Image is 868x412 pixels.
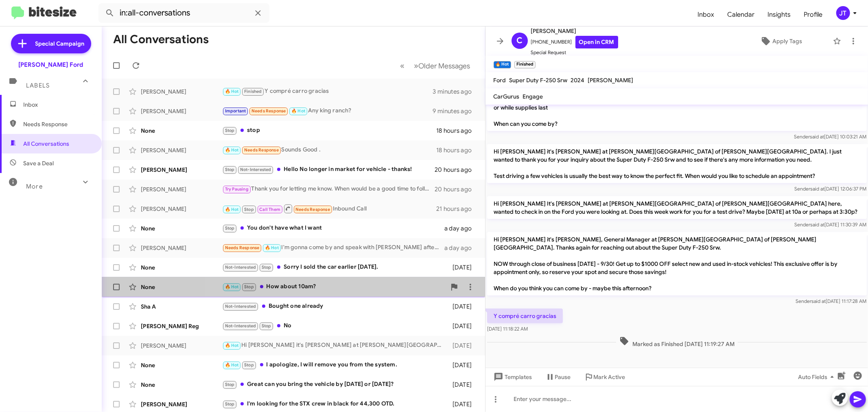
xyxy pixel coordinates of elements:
span: [PHONE_NUMBER] [531,36,618,48]
a: Calendar [721,3,761,26]
div: a day ago [444,244,479,252]
span: Profile [798,3,829,26]
span: [PERSON_NAME] [588,77,634,84]
span: Apply Tags [772,34,802,48]
div: 20 hours ago [435,185,479,193]
span: More [26,183,43,190]
span: Needs Response [225,245,260,250]
span: Stop [225,128,235,133]
span: Stop [244,207,254,212]
span: Special Campaign [35,39,85,48]
div: [PERSON_NAME] [141,185,222,193]
div: How about 10am? [222,282,446,291]
span: Sender [DATE] 12:06:37 PM [794,186,866,192]
span: Save a Deal [23,159,54,167]
span: 🔥 Hot [225,343,239,348]
span: Sender [DATE] 11:17:28 AM [796,298,866,304]
span: Sender [DATE] 11:30:39 AM [794,221,866,228]
span: Needs Response [295,207,330,212]
div: Sha A [141,302,222,311]
div: Hi [PERSON_NAME] it's [PERSON_NAME] at [PERSON_NAME][GEOGRAPHIC_DATA] of [PERSON_NAME][GEOGRAPHIC... [222,341,446,350]
span: « [400,61,405,71]
div: [DATE] [446,263,479,272]
div: [PERSON_NAME] [141,400,222,408]
span: said at [810,221,824,228]
span: 🔥 Hot [225,284,239,289]
div: [PERSON_NAME] [141,342,222,350]
button: Apply Tags [732,34,829,48]
span: 🔥 Hot [225,147,239,153]
div: Great can you bring the vehicle by [DATE] or [DATE]? [222,380,446,389]
p: Hi [PERSON_NAME] It's [PERSON_NAME] at [PERSON_NAME][GEOGRAPHIC_DATA] of [PERSON_NAME][GEOGRAPHIC... [487,196,867,219]
span: Not-Interested [225,323,256,329]
div: [PERSON_NAME] [141,146,222,154]
span: Inbox [23,101,92,109]
div: [PERSON_NAME] [141,166,222,174]
span: Not-Interested [225,304,256,309]
span: said at [810,186,824,192]
div: [PERSON_NAME] [141,88,222,96]
div: Any king ranch? [222,106,433,116]
button: Mark Active [577,370,632,384]
span: Mark Active [594,370,625,384]
div: 18 hours ago [436,127,479,135]
small: 🔥 Hot [494,61,511,68]
div: I'm gonna come by and speak with [PERSON_NAME] after two after two [222,243,444,252]
span: Finished [244,89,262,94]
span: 🔥 Hot [291,108,305,114]
span: Needs Response [23,120,92,128]
div: I'm looking for the STX crew in black for 44,300 OTD. [222,399,446,409]
span: Older Messages [419,61,470,70]
span: Important [225,108,246,114]
span: 🔥 Hot [225,207,239,212]
a: Special Campaign [11,34,91,53]
button: Previous [396,57,410,74]
span: All Conversations [23,140,69,148]
span: said at [811,298,826,304]
a: Insights [761,3,798,26]
span: Marked as Finished [DATE] 11:19:27 AM [616,336,737,348]
span: Needs Response [244,147,279,153]
div: stop [222,126,436,135]
small: Finished [514,61,536,68]
a: Inbox [691,3,721,26]
div: Thank you for letting me know. When would be a good time to follow up with you? [222,184,435,194]
p: Hi [PERSON_NAME] it's [PERSON_NAME], General Manager at [PERSON_NAME][GEOGRAPHIC_DATA] of [PERSON... [487,232,867,296]
span: C [516,34,523,47]
div: [PERSON_NAME] Reg [141,322,222,330]
span: 2024 [571,77,585,84]
h1: All Conversations [113,33,209,46]
div: [DATE] [446,381,479,389]
span: Try Pausing [225,186,249,192]
div: None [141,263,222,272]
button: JT [829,6,859,20]
div: None [141,224,222,232]
span: 🔥 Hot [265,245,279,250]
span: Stop [225,382,235,387]
button: Next [409,57,475,74]
div: You don't have what I want [222,224,444,233]
div: [DATE] [446,361,479,369]
span: Not-Interested [225,265,256,270]
div: Inbound Call [222,204,436,214]
div: 18 hours ago [436,146,479,154]
div: I apologize, I will remove you from the system. [222,360,446,370]
div: Sorry I sold the car earlier [DATE]. [222,263,446,272]
div: a day ago [444,224,479,232]
span: Not-Interested [240,167,271,172]
span: Pause [555,370,571,384]
span: [DATE] 11:18:22 AM [487,326,528,332]
div: Sounds Good . [222,145,436,155]
span: Super Duty F-250 Srw [509,77,568,84]
div: 3 minutes ago [433,88,479,96]
span: Auto Fields [798,370,837,384]
div: Y compré carro gracias [222,87,433,96]
p: Y compré carro gracias [487,309,563,323]
span: said at [810,134,824,140]
div: [PERSON_NAME] [141,205,222,213]
span: Sender [DATE] 10:03:21 AM [794,134,866,140]
span: Engage [523,93,543,100]
div: None [141,127,222,135]
span: Templates [492,370,532,384]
